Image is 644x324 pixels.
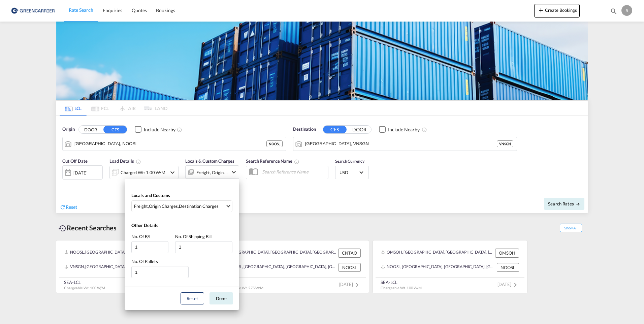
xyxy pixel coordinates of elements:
button: Done [210,292,233,304]
span: No. Of Shipping Bill [175,234,212,239]
span: No. Of Pallets [131,259,158,264]
span: Other Details [131,223,158,228]
div: Destination Charges [179,203,219,209]
input: No. Of Shipping Bill [175,241,232,253]
input: No. Of Pallets [131,266,189,278]
div: Freight [134,203,148,209]
button: Reset [181,292,204,304]
input: No. Of B/L [131,241,168,253]
span: Locals and Customs [131,193,170,198]
md-select: Select Locals and Customs: Freight, Origin Charges, Destination Charges [131,200,232,212]
div: Origin Charges [149,203,178,209]
span: No. Of B/L [131,234,152,239]
span: , , [134,203,225,209]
